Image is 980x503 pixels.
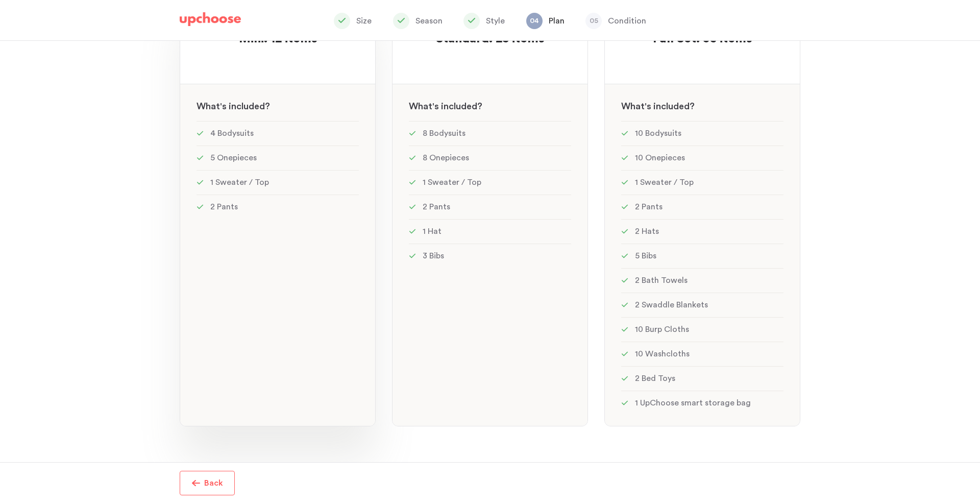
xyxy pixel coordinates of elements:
p: Condition [608,15,646,27]
li: 2 Bath Towels [621,268,783,293]
li: 4 Bodysuits [197,121,359,146]
span: W [197,102,206,111]
div: hat's included [605,84,800,121]
span: 04 [526,13,543,29]
li: 2 Pants [409,195,571,219]
p: Size [356,15,372,27]
li: 8 Bodysuits [409,121,571,146]
span: ? [690,102,695,111]
li: 1 Hat [409,219,571,244]
li: 2 Pants [621,195,783,219]
li: 10 Onepieces [621,146,783,170]
span: W [409,102,418,111]
li: 2 Hats [621,219,783,244]
li: 5 Bibs [621,244,783,268]
span: Full Set: 56 items [653,33,752,45]
li: 2 Pants [197,195,359,219]
li: 10 Burp Cloths [621,317,783,342]
img: UpChoose [180,12,241,27]
span: Mini: 12 items [239,33,317,45]
span: W [621,102,630,111]
span: 05 [585,13,602,29]
li: 10 Washcloths [621,342,783,366]
span: ? [477,102,482,111]
p: Style [486,15,505,27]
div: hat's included [393,84,587,121]
span: ? [265,102,270,111]
li: 1 Sweater / Top [197,170,359,195]
li: 1 Sweater / Top [621,170,783,195]
li: 1 UpChoose smart storage bag [621,391,783,415]
li: 5 Onepieces [197,146,359,170]
span: Standard: 23 items [436,33,544,45]
li: 2 Bed Toys [621,366,783,391]
div: hat's included [180,84,375,121]
li: 2 Swaddle Blankets [621,293,783,317]
li: 10 Bodysuits [621,121,783,146]
p: Plan [549,15,565,27]
p: Season [415,15,443,27]
a: UpChoose [180,12,241,31]
li: 1 Sweater / Top [409,170,571,195]
li: 3 Bibs [409,244,571,268]
button: Back [180,471,235,495]
li: 8 Onepieces [409,146,571,170]
p: Back [204,477,223,489]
